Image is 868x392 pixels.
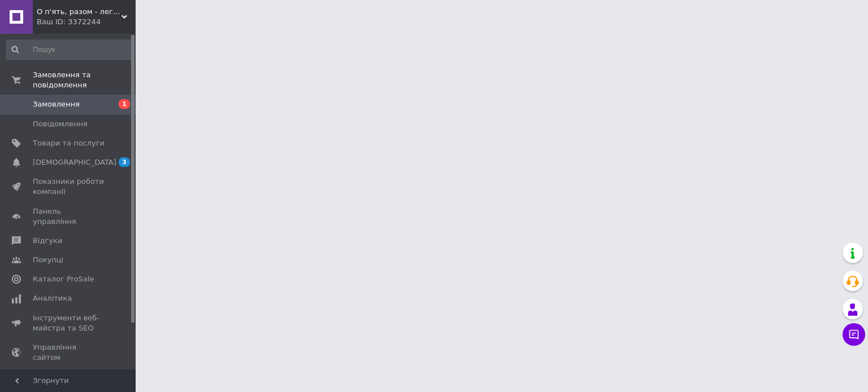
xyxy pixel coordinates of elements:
div: Ваш ID: 3372244 [37,17,136,27]
span: Покупці [33,255,63,265]
span: Аналітика [33,293,72,303]
span: Повідомлення [33,119,88,129]
span: Товари та послуги [33,138,105,148]
span: Відгуки [33,236,62,246]
span: Замовлення [33,99,80,109]
span: Каталог ProSale [33,274,94,284]
span: Панель управління [33,206,105,227]
span: Інструменти веб-майстра та SEO [33,313,105,333]
span: Показники роботи компанії [33,177,105,197]
span: 1 [119,99,130,109]
input: Пошук [6,39,133,60]
span: 3 [119,157,130,167]
button: Чат з покупцем [843,323,865,346]
span: Замовлення та повідомлення [33,70,136,90]
span: [DEMOGRAPHIC_DATA] [33,157,116,168]
span: Управління сайтом [33,342,105,363]
span: О п'ять, разом - легше! [37,7,121,17]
